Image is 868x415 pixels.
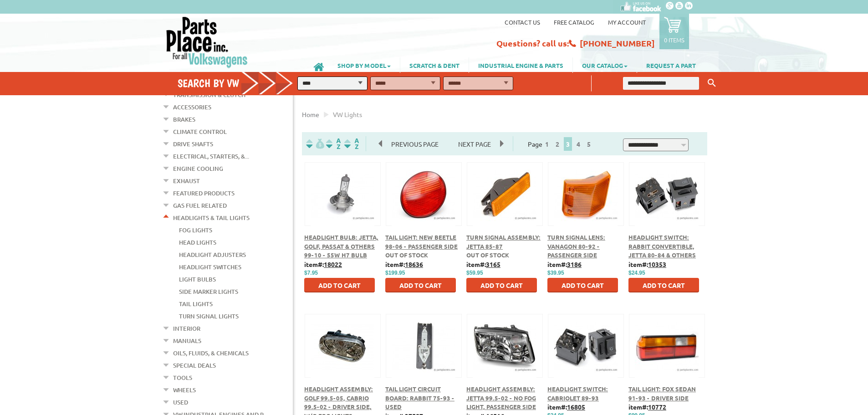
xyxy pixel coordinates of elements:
[664,36,684,44] p: 0 items
[547,233,605,259] a: Turn Signal Lens: Vanagon 80-92 - Passenger Side
[628,385,696,402] a: Tail Light: Fox Sedan 91-93 - Driver Side
[324,260,342,268] u: 18022
[385,233,458,250] a: Tail Light: New Beetle 98-06 - Passenger Side
[173,396,188,408] a: Used
[304,233,378,259] a: Headlight Bulb: Jetta, Golf, Passat & Others 99-10 - 55W H7 Bulb
[385,385,454,410] a: Tail Light Circuit Board: Rabbit 75-93 - Used
[385,260,423,268] b: item#:
[554,18,594,26] a: Free Catalog
[567,260,582,268] u: 3186
[179,249,246,261] a: Headlight Adjusters
[505,18,540,26] a: Contact us
[628,260,666,268] b: item#:
[648,260,666,268] u: 10353
[648,403,666,411] u: 10772
[178,77,302,90] h4: Search by VW
[179,298,213,310] a: Tail Lights
[449,140,500,148] a: Next Page
[547,260,582,268] b: item#:
[173,113,195,125] a: Brakes
[547,385,608,402] a: Headlight Switch: Cabriolet 89-93
[608,18,646,26] a: My Account
[173,335,201,347] a: Manuals
[466,251,509,259] span: Out of stock
[385,278,456,292] button: Add to Cart
[705,76,719,91] button: Keyword Search
[543,140,551,148] a: 1
[306,138,324,149] img: filterpricelow.svg
[547,278,618,292] button: Add to Cart
[385,270,405,276] span: $199.95
[564,137,572,151] span: 3
[304,260,342,268] b: item#:
[513,136,608,151] div: Page
[173,323,200,334] a: Interior
[628,270,645,276] span: $24.95
[399,281,442,289] span: Add to Cart
[179,310,239,322] a: Turn signal Lights
[173,200,227,211] a: Gas Fuel Related
[179,286,238,297] a: Side Marker Lights
[173,359,216,371] a: Special Deals
[179,261,241,273] a: Headlight Switches
[165,16,249,68] img: Parts Place Inc!
[628,233,696,259] a: Headlight Switch: Rabbit Convertible, Jetta 80-84 & Others
[342,138,361,149] img: Sort by Sales Rank
[553,140,562,148] a: 2
[547,403,585,411] b: item#:
[179,236,216,248] a: Head Lights
[304,278,375,292] button: Add to Cart
[179,273,216,285] a: Light Bulbs
[466,385,536,410] a: Headlight Assembly: Jetta 99.5-02 - No Fog Light, Passenger Side
[173,126,227,138] a: Climate Control
[449,137,500,151] span: Next Page
[469,57,572,73] a: INDUSTRIAL ENGINE & PARTS
[179,224,212,236] a: Fog Lights
[333,110,362,118] span: VW lights
[173,138,213,150] a: Drive Shafts
[585,140,593,148] a: 5
[643,281,685,289] span: Add to Cart
[173,101,211,113] a: Accessories
[173,187,235,199] a: Featured Products
[659,14,689,49] a: 0 items
[304,270,318,276] span: $7.95
[173,347,249,359] a: Oils, Fluids, & Chemicals
[173,212,250,224] a: Headlights & Tail Lights
[173,372,192,384] a: Tools
[628,278,699,292] button: Add to Cart
[173,163,223,174] a: Engine Cooling
[328,57,400,73] a: SHOP BY MODEL
[466,278,537,292] button: Add to Cart
[379,140,449,148] a: Previous Page
[466,260,500,268] b: item#:
[318,281,361,289] span: Add to Cart
[480,281,523,289] span: Add to Cart
[173,175,200,187] a: Exhaust
[466,233,541,250] a: Turn Signal Assembly: Jetta 85-87
[573,57,637,73] a: OUR CATALOG
[562,281,604,289] span: Add to Cart
[628,403,666,411] b: item#:
[466,270,483,276] span: $59.95
[302,110,319,118] a: Home
[486,260,500,268] u: 3165
[324,138,342,149] img: Sort by Headline
[173,384,196,396] a: Wheels
[382,137,448,151] span: Previous Page
[405,260,423,268] u: 18636
[385,251,428,259] span: Out of stock
[400,57,469,73] a: SCRATCH & DENT
[637,57,705,73] a: REQUEST A PART
[574,140,582,148] a: 4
